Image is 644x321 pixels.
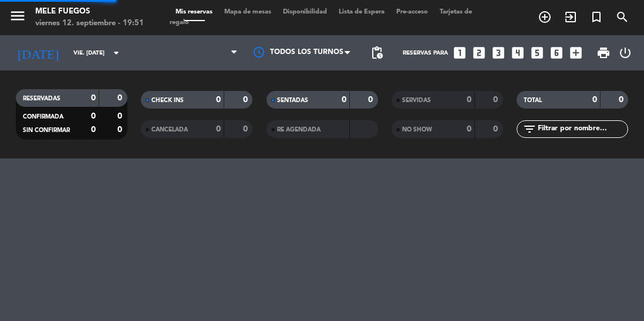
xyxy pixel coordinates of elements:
[91,94,96,102] strong: 0
[564,10,578,24] i: exit_to_app
[109,46,123,60] i: arrow_drop_down
[91,126,96,134] strong: 0
[117,94,124,102] strong: 0
[35,6,144,18] div: Mele Fuegos
[9,40,68,65] i: [DATE]
[467,125,471,133] strong: 0
[218,9,277,15] span: Mapa de mesas
[117,126,124,134] strong: 0
[277,9,333,15] span: Disponibilidad
[23,127,70,133] span: SIN CONFIRMAR
[537,123,628,136] input: Filtrar por nombre...
[549,45,564,60] i: looks_6
[592,96,597,104] strong: 0
[402,97,431,103] span: SERVIDAS
[618,46,632,60] i: power_settings_new
[23,114,63,120] span: CONFIRMADA
[615,10,629,24] i: search
[117,112,124,120] strong: 0
[216,125,221,133] strong: 0
[524,97,542,103] span: TOTAL
[493,96,500,104] strong: 0
[333,9,390,15] span: Lista de Espera
[538,10,552,24] i: add_circle_outline
[151,97,184,103] span: CHECK INS
[216,96,221,104] strong: 0
[619,96,626,104] strong: 0
[568,45,584,60] i: add_box
[491,45,506,60] i: looks_3
[390,9,434,15] span: Pre-acceso
[170,9,218,15] span: Mis reservas
[596,46,611,60] span: print
[368,96,375,104] strong: 0
[370,46,384,60] span: pending_actions
[342,96,346,104] strong: 0
[452,45,467,60] i: looks_one
[530,45,545,60] i: looks_5
[615,35,635,70] div: LOG OUT
[243,125,250,133] strong: 0
[493,125,500,133] strong: 0
[9,7,26,29] button: menu
[243,96,250,104] strong: 0
[91,112,96,120] strong: 0
[467,96,471,104] strong: 0
[151,127,188,133] span: CANCELADA
[9,7,26,25] i: menu
[403,50,448,56] span: Reservas para
[510,45,525,60] i: looks_4
[35,18,144,29] div: viernes 12. septiembre - 19:51
[277,97,308,103] span: SENTADAS
[471,45,487,60] i: looks_two
[277,127,321,133] span: RE AGENDADA
[402,127,432,133] span: NO SHOW
[23,96,60,102] span: RESERVADAS
[522,122,537,136] i: filter_list
[589,10,603,24] i: turned_in_not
